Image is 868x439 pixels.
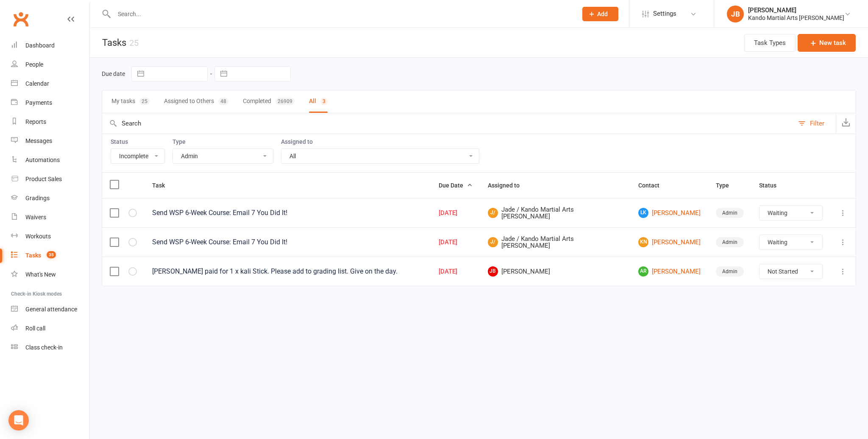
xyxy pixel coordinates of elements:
button: Completed26909 [243,90,295,113]
div: Filter [810,118,824,129]
div: Calendar [25,80,49,87]
span: JB [488,266,498,277]
div: Admin [716,266,744,277]
a: People [11,55,89,74]
a: Waivers [11,208,89,227]
div: 3 [320,98,328,105]
button: Assigned to Others48 [164,90,228,113]
button: Task Types [744,34,796,52]
input: Search... [111,8,571,20]
span: Settings [653,4,676,23]
div: Dashboard [25,42,55,49]
div: 25 [139,98,150,105]
div: Waivers [25,214,46,221]
div: Admin [716,237,744,247]
div: [PERSON_NAME] paid for 1 x kali Stick. Please add to grading list. Give on the day. [152,267,423,276]
span: J/ [488,237,498,247]
a: Tasks 35 [11,246,89,265]
button: Task [152,180,174,190]
div: Class check-in [25,344,63,351]
div: Send WSP 6-Week Course: Email 7 You Did It! [152,238,423,246]
span: Status [759,182,786,189]
span: Contact [638,182,669,189]
a: General attendance kiosk mode [11,300,89,319]
button: Due Date [439,180,473,190]
a: Class kiosk mode [11,338,89,357]
button: All3 [309,90,328,113]
div: Workouts [25,233,51,240]
button: New task [798,34,856,52]
a: Automations [11,151,89,170]
div: People [25,61,43,68]
div: What's New [25,271,56,278]
span: Task [152,182,174,189]
span: Type [716,182,738,189]
span: Add [597,11,608,17]
a: Messages [11,131,89,151]
a: LK[PERSON_NAME] [638,208,701,218]
span: Due Date [439,182,473,189]
label: Due date [102,70,125,77]
span: Assigned to [488,182,529,189]
span: Jade / Kando Martial Arts [PERSON_NAME] [488,206,623,220]
div: JB [727,6,744,22]
a: Dashboard [11,36,89,55]
a: What's New [11,265,89,284]
span: Jade / Kando Martial Arts [PERSON_NAME] [488,235,623,249]
button: Add [582,7,618,21]
a: Payments [11,93,89,112]
div: Messages [25,137,52,144]
a: Workouts [11,227,89,246]
div: 48 [218,98,228,105]
div: [DATE] [439,239,473,246]
label: Status [111,138,165,145]
span: AR [638,266,648,277]
button: Contact [638,180,669,190]
a: Calendar [11,74,89,93]
a: KN[PERSON_NAME] [638,237,701,247]
h1: Tasks [90,28,139,57]
span: [PERSON_NAME] [488,266,623,277]
a: Clubworx [10,8,31,30]
button: Status [759,180,786,190]
div: Roll call [25,325,45,332]
div: Send WSP 6-Week Course: Email 7 You Did It! [152,209,423,217]
div: Reports [25,118,46,125]
a: Gradings [11,189,89,208]
span: KN [638,237,648,247]
button: Type [716,180,738,190]
label: Assigned to [281,138,479,145]
input: Search [102,113,794,134]
div: Automations [25,157,60,163]
div: [DATE] [439,210,473,217]
span: J/ [488,208,498,218]
button: My tasks25 [111,90,150,113]
button: Assigned to [488,180,529,190]
div: [DATE] [439,268,473,275]
div: Admin [716,208,744,218]
span: 35 [47,251,56,258]
div: [PERSON_NAME] [748,6,844,14]
div: General attendance [25,306,77,313]
a: AR[PERSON_NAME] [638,266,701,277]
a: Roll call [11,319,89,338]
button: Filter [794,113,836,134]
div: Tasks [25,252,41,259]
a: Reports [11,112,89,131]
div: Product Sales [25,176,62,182]
div: 25 [129,38,139,48]
div: Gradings [25,195,50,201]
a: Product Sales [11,170,89,189]
div: Open Intercom Messenger [8,410,29,431]
div: Payments [25,99,52,106]
div: 26909 [275,98,295,105]
label: Type [172,138,273,145]
div: Kando Martial Arts [PERSON_NAME] [748,14,844,22]
span: LK [638,208,648,218]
